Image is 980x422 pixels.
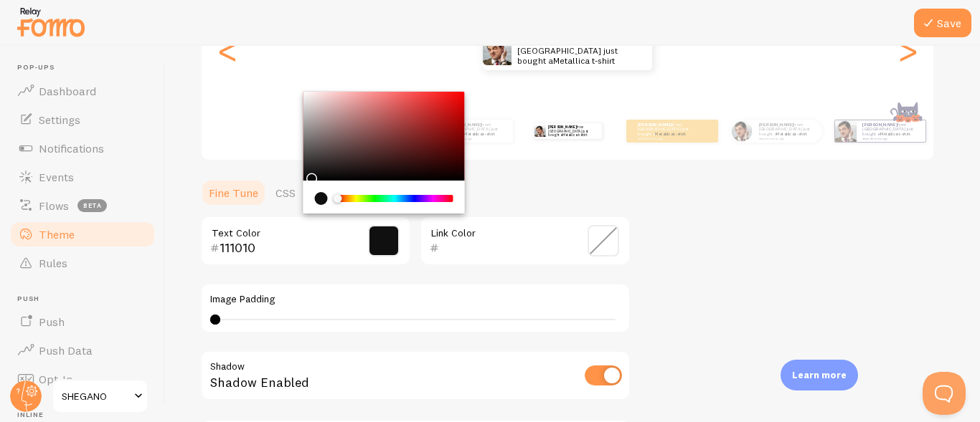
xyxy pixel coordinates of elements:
[548,125,577,129] strong: [PERSON_NAME]
[52,379,149,413] a: SHEGANO
[923,372,966,415] iframe: Help Scout Beacon - Open
[9,163,156,191] a: Events
[9,134,156,163] a: Notifications
[731,120,752,141] img: Fomo
[862,122,920,140] p: from [GEOGRAPHIC_DATA] just bought a
[9,105,156,134] a: Settings
[39,198,69,213] span: Flows
[9,249,156,277] a: Rules
[39,315,65,329] span: Push
[200,178,267,207] a: Fine Tune
[483,37,512,65] img: Fomo
[39,141,104,155] span: Notifications
[17,63,156,72] span: Pop-ups
[862,137,918,140] small: about 4 minutes ago
[776,131,807,137] a: Metallica t-shirt
[638,122,695,140] p: from [GEOGRAPHIC_DATA] just bought a
[759,122,816,140] p: from [GEOGRAPHIC_DATA] just bought a
[39,112,80,127] span: Settings
[792,368,847,382] p: Learn more
[562,133,587,137] a: Metallica t-shirt
[39,84,96,98] span: Dashboard
[553,55,615,66] a: Metallica t-shirt
[17,411,156,420] span: Inline
[210,293,621,306] label: Image Padding
[781,360,858,390] div: Learn more
[200,350,631,403] div: Shadow Enabled
[9,307,156,336] a: Push
[9,336,156,365] a: Push Data
[77,199,107,212] span: beta
[638,137,694,140] small: about 4 minutes ago
[447,137,506,140] small: about 4 minutes ago
[17,294,156,304] span: Push
[464,131,495,137] a: Metallica t-shirt
[9,77,156,105] a: Dashboard
[759,122,793,128] strong: [PERSON_NAME]
[447,122,507,140] p: from [GEOGRAPHIC_DATA] just bought a
[267,178,304,207] a: CSS
[303,92,465,214] div: Chrome color picker
[39,372,72,386] span: Opt-In
[39,256,67,270] span: Rules
[638,122,672,128] strong: [PERSON_NAME]
[39,343,93,358] span: Push Data
[834,120,856,142] img: Fomo
[9,365,156,393] a: Opt-In
[655,131,686,137] a: Metallica t-shirt
[315,192,328,205] div: current color is #111010
[548,123,596,139] p: from [GEOGRAPHIC_DATA] just bought a
[9,220,156,249] a: Theme
[534,125,545,137] img: Fomo
[880,131,910,137] a: Metallica t-shirt
[15,4,87,40] img: fomo-relay-logo-orange.svg
[517,32,638,70] p: from [GEOGRAPHIC_DATA] just bought a
[62,388,130,405] span: SHEGANO
[39,227,75,241] span: Theme
[862,122,897,128] strong: [PERSON_NAME]
[9,191,156,220] a: Flows beta
[39,170,74,184] span: Events
[759,137,815,140] small: about 4 minutes ago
